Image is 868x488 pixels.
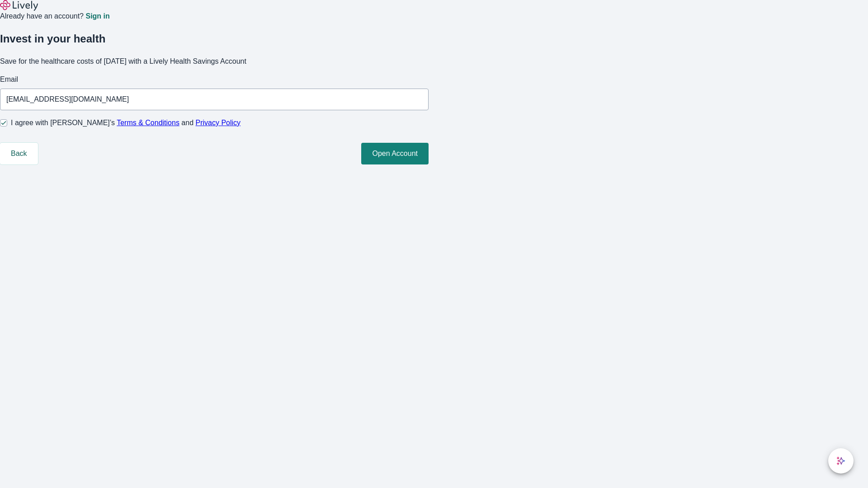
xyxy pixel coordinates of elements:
svg: Lively AI Assistant [836,456,845,465]
a: Sign in [85,13,109,20]
button: chat [828,448,854,474]
span: I agree with [PERSON_NAME]’s and [11,117,241,128]
a: Terms & Conditions [117,119,179,127]
button: Open Account [361,143,429,164]
a: Privacy Policy [196,119,241,127]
